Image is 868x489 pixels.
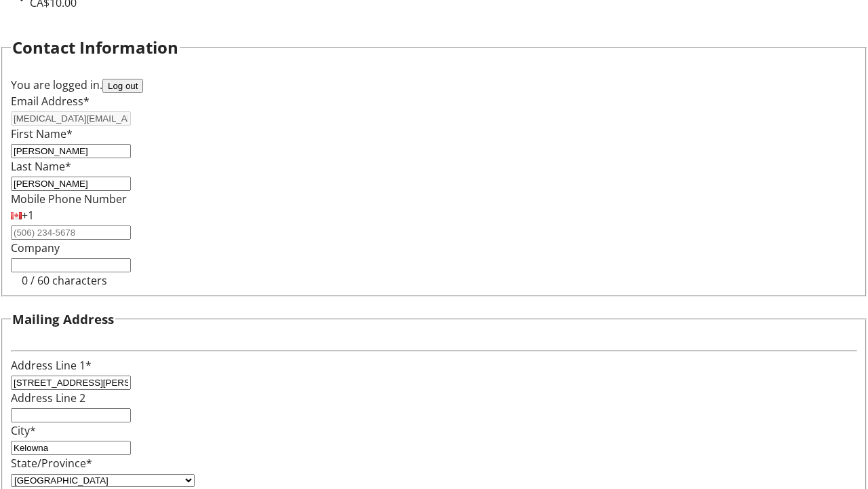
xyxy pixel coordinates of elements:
[12,310,114,329] h3: Mailing Address
[11,376,131,390] input: Address
[11,126,73,141] label: First Name*
[22,273,107,288] tr-character-limit: 0 / 60 characters
[11,391,85,405] label: Address Line 2
[11,423,36,438] label: City*
[11,358,92,373] label: Address Line 1*
[11,159,71,174] label: Last Name*
[102,79,143,93] button: Log out
[11,192,127,206] label: Mobile Phone Number
[11,441,131,455] input: City
[11,456,92,471] label: State/Province*
[11,94,90,109] label: Email Address*
[12,35,178,60] h2: Contact Information
[11,240,60,255] label: Company
[11,77,857,93] div: You are logged in.
[11,225,131,240] input: (506) 234-5678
